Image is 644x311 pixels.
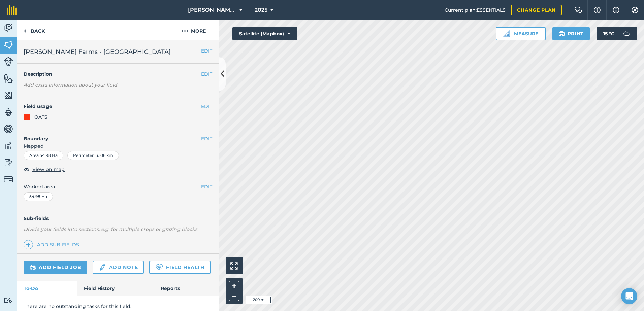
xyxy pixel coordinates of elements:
img: svg+xml;base64,PHN2ZyB4bWxucz0iaHR0cDovL3d3dy53My5vcmcvMjAwMC9zdmciIHdpZHRoPSIxNyIgaGVpZ2h0PSIxNy... [613,6,619,14]
p: There are no outstanding tasks for this field. [24,303,212,310]
button: EDIT [201,47,212,55]
button: View on map [24,165,65,173]
button: Measure [496,27,546,40]
img: svg+xml;base64,PD94bWwgdmVyc2lvbj0iMS4wIiBlbmNvZGluZz0idXRmLTgiPz4KPCEtLSBHZW5lcmF0b3I6IEFkb2JlIE... [4,57,13,66]
span: [PERSON_NAME] ASAHI PADDOCKS [188,6,236,14]
a: To-Do [17,281,77,296]
a: Add field job [24,261,87,274]
a: Add sub-fields [24,240,82,249]
a: Change plan [511,5,562,15]
img: svg+xml;base64,PHN2ZyB4bWxucz0iaHR0cDovL3d3dy53My5vcmcvMjAwMC9zdmciIHdpZHRoPSIxNCIgaGVpZ2h0PSIyNC... [26,241,31,249]
img: svg+xml;base64,PD94bWwgdmVyc2lvbj0iMS4wIiBlbmNvZGluZz0idXRmLTgiPz4KPCEtLSBHZW5lcmF0b3I6IEFkb2JlIE... [4,124,13,134]
img: svg+xml;base64,PD94bWwgdmVyc2lvbj0iMS4wIiBlbmNvZGluZz0idXRmLTgiPz4KPCEtLSBHZW5lcmF0b3I6IEFkb2JlIE... [4,141,13,151]
div: Perimeter : 3.106 km [67,151,119,160]
a: Field Health [149,261,210,274]
img: A cog icon [631,7,639,13]
div: 54.98 Ha [24,192,53,201]
img: svg+xml;base64,PHN2ZyB4bWxucz0iaHR0cDovL3d3dy53My5vcmcvMjAwMC9zdmciIHdpZHRoPSI1NiIgaGVpZ2h0PSI2MC... [4,73,13,83]
img: svg+xml;base64,PHN2ZyB4bWxucz0iaHR0cDovL3d3dy53My5vcmcvMjAwMC9zdmciIHdpZHRoPSIxOCIgaGVpZ2h0PSIyNC... [24,165,30,173]
img: Two speech bubbles overlapping with the left bubble in the forefront [574,7,582,13]
span: View on map [32,166,65,173]
img: svg+xml;base64,PHN2ZyB4bWxucz0iaHR0cDovL3d3dy53My5vcmcvMjAwMC9zdmciIHdpZHRoPSI1NiIgaGVpZ2h0PSI2MC... [4,40,13,50]
img: svg+xml;base64,PD94bWwgdmVyc2lvbj0iMS4wIiBlbmNvZGluZz0idXRmLTgiPz4KPCEtLSBHZW5lcmF0b3I6IEFkb2JlIE... [4,107,13,117]
img: Ruler icon [503,30,510,37]
span: Current plan : ESSENTIALS [445,6,506,14]
button: EDIT [201,70,212,78]
img: svg+xml;base64,PHN2ZyB4bWxucz0iaHR0cDovL3d3dy53My5vcmcvMjAwMC9zdmciIHdpZHRoPSI1NiIgaGVpZ2h0PSI2MC... [4,90,13,100]
img: svg+xml;base64,PD94bWwgdmVyc2lvbj0iMS4wIiBlbmNvZGluZz0idXRmLTgiPz4KPCEtLSBHZW5lcmF0b3I6IEFkb2JlIE... [4,297,13,304]
span: Mapped [17,142,219,150]
div: Area : 54.98 Ha [24,151,63,160]
button: EDIT [201,103,212,110]
button: – [229,291,239,301]
a: Back [17,20,52,40]
em: Add extra information about your field [24,82,117,88]
a: Field History [77,281,154,296]
img: A question mark icon [593,7,601,13]
img: svg+xml;base64,PD94bWwgdmVyc2lvbj0iMS4wIiBlbmNvZGluZz0idXRmLTgiPz4KPCEtLSBHZW5lcmF0b3I6IEFkb2JlIE... [4,23,13,33]
img: svg+xml;base64,PD94bWwgdmVyc2lvbj0iMS4wIiBlbmNvZGluZz0idXRmLTgiPz4KPCEtLSBHZW5lcmF0b3I6IEFkb2JlIE... [620,27,633,40]
button: + [229,281,239,291]
h4: Sub-fields [17,215,219,222]
span: Worked area [24,183,212,191]
div: Open Intercom Messenger [621,288,637,304]
em: Divide your fields into sections, e.g. for multiple crops or grazing blocks [24,226,197,232]
img: svg+xml;base64,PD94bWwgdmVyc2lvbj0iMS4wIiBlbmNvZGluZz0idXRmLTgiPz4KPCEtLSBHZW5lcmF0b3I6IEFkb2JlIE... [99,263,106,271]
a: Add note [93,261,144,274]
img: svg+xml;base64,PD94bWwgdmVyc2lvbj0iMS4wIiBlbmNvZGluZz0idXRmLTgiPz4KPCEtLSBHZW5lcmF0b3I6IEFkb2JlIE... [4,158,13,168]
button: EDIT [201,135,212,142]
h4: Field usage [24,103,201,110]
span: [PERSON_NAME] Farms - [GEOGRAPHIC_DATA] [24,47,171,57]
img: Four arrows, one pointing top left, one top right, one bottom right and the last bottom left [230,262,238,270]
img: svg+xml;base64,PHN2ZyB4bWxucz0iaHR0cDovL3d3dy53My5vcmcvMjAwMC9zdmciIHdpZHRoPSIxOSIgaGVpZ2h0PSIyNC... [558,30,565,38]
img: svg+xml;base64,PD94bWwgdmVyc2lvbj0iMS4wIiBlbmNvZGluZz0idXRmLTgiPz4KPCEtLSBHZW5lcmF0b3I6IEFkb2JlIE... [30,263,36,271]
img: fieldmargin Logo [7,5,17,15]
img: svg+xml;base64,PHN2ZyB4bWxucz0iaHR0cDovL3d3dy53My5vcmcvMjAwMC9zdmciIHdpZHRoPSI5IiBoZWlnaHQ9IjI0Ii... [24,27,27,35]
a: Reports [154,281,219,296]
div: OATS [34,113,47,121]
img: svg+xml;base64,PHN2ZyB4bWxucz0iaHR0cDovL3d3dy53My5vcmcvMjAwMC9zdmciIHdpZHRoPSIyMCIgaGVpZ2h0PSIyNC... [182,27,188,35]
span: 2025 [255,6,267,14]
h4: Boundary [17,128,201,142]
button: EDIT [201,183,212,191]
img: svg+xml;base64,PD94bWwgdmVyc2lvbj0iMS4wIiBlbmNvZGluZz0idXRmLTgiPz4KPCEtLSBHZW5lcmF0b3I6IEFkb2JlIE... [4,175,13,184]
span: 15 ° C [603,27,614,40]
h4: Description [24,70,212,78]
button: More [168,20,219,40]
button: 15 °C [597,27,637,40]
button: Print [552,27,590,40]
button: Satellite (Mapbox) [232,27,297,40]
